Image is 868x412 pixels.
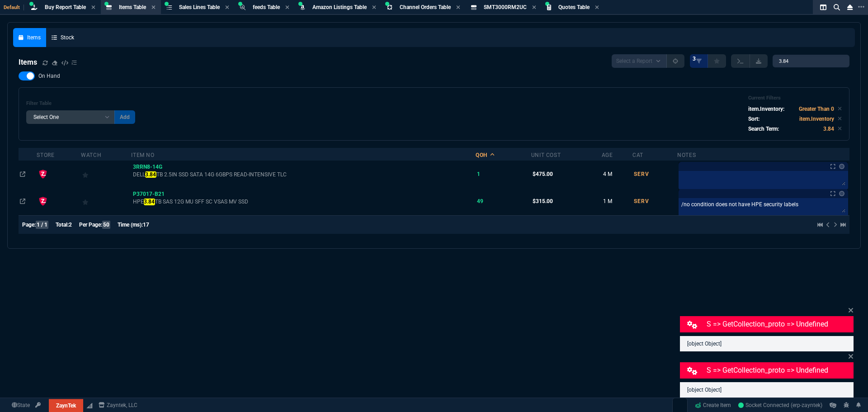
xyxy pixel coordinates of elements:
[476,152,487,159] div: QOH
[738,402,822,408] span: Socket Connected (erp-zayntek)
[13,28,46,47] a: Items
[693,55,696,62] span: 3
[9,401,33,409] a: Global State
[102,221,110,229] span: 50
[26,100,135,107] h6: Filter Table
[131,152,154,159] div: Item No
[773,55,849,67] input: Search
[634,198,649,204] span: SERV
[45,4,86,10] span: Buy Report Table
[844,2,856,13] nx-icon: Close Workbench
[19,57,37,68] h4: Items
[33,401,43,409] a: API TOKEN
[677,152,696,159] div: Notes
[312,4,367,10] span: Amazon Listings Table
[477,198,483,204] span: 49
[131,188,476,215] td: HPE 3.84TB SAS 12G MU SFF SC VSAS MV SSD
[36,221,48,229] span: 1 / 1
[253,4,280,10] span: feeds Table
[37,152,54,159] div: Store
[285,4,289,11] nx-icon: Close Tab
[687,340,846,348] p: [object Object]
[823,126,834,132] code: 3.84
[816,2,830,13] nx-icon: Split Panels
[602,152,613,159] div: Age
[634,171,649,177] span: SERV
[69,222,72,228] span: 2
[144,199,155,205] mark: 3.84
[707,365,852,376] p: S => getCollection_proto => undefined
[143,222,149,228] span: 17
[602,188,632,215] td: 1 M
[133,171,474,178] span: DELL TB 2.5IN SSD SATA 14G 6GBPS READ-INTENSIVE TLC
[22,222,36,228] span: Page:
[533,171,553,177] span: $475.00
[799,116,834,122] code: item.Inventory
[20,171,25,177] nx-icon: Open In Opposite Panel
[118,222,143,228] span: Time (ms):
[4,5,24,10] span: Default
[532,4,536,11] nx-icon: Close Tab
[82,168,130,180] div: Add to Watchlist
[484,4,527,10] span: SMT3000RM2UC
[687,386,846,394] p: [object Object]
[131,161,476,188] td: DELL 3.84TB 2.5IN SSD SATA 14G 6GBPS READ-INTENSIVE TLC
[858,3,864,11] nx-icon: Open New Tab
[738,401,822,409] a: VH2u5c9h2jFkQEUJAABd
[748,125,779,133] p: Search Term:
[81,152,101,159] div: Watch
[82,195,130,208] div: Add to Watchlist
[151,4,156,11] nx-icon: Close Tab
[145,171,156,178] mark: 3.84
[38,72,60,80] span: On Hand
[179,4,220,10] span: Sales Lines Table
[56,222,69,228] span: Total:
[477,171,480,177] span: 1
[531,152,561,159] div: Unit Cost
[830,2,844,13] nx-icon: Search
[133,164,162,170] span: 3RRN8-14G
[133,198,474,205] span: HPE TB SAS 12G MU SFF SC VSAS MV SSD
[46,28,80,47] a: Stock
[456,4,460,11] nx-icon: Close Tab
[400,4,451,10] span: Channel Orders Table
[748,115,759,123] p: Sort:
[96,401,140,409] a: msbcCompanyName
[91,4,95,11] nx-icon: Close Tab
[632,152,643,159] div: Cat
[707,319,852,330] p: S => getCollection_proto => undefined
[533,198,553,204] span: $315.00
[748,105,784,113] p: item.Inventory:
[133,191,165,197] span: P37017-B21
[79,222,102,228] span: Per Page:
[372,4,376,11] nx-icon: Close Tab
[602,161,632,188] td: 4 M
[225,4,229,11] nx-icon: Close Tab
[20,198,25,204] nx-icon: Open In Opposite Panel
[558,4,590,10] span: Quotes Table
[595,4,599,11] nx-icon: Close Tab
[748,95,842,101] h6: Current Filters
[119,4,146,10] span: Items Table
[799,106,834,112] code: Greater Than 0
[691,398,735,412] a: Create Item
